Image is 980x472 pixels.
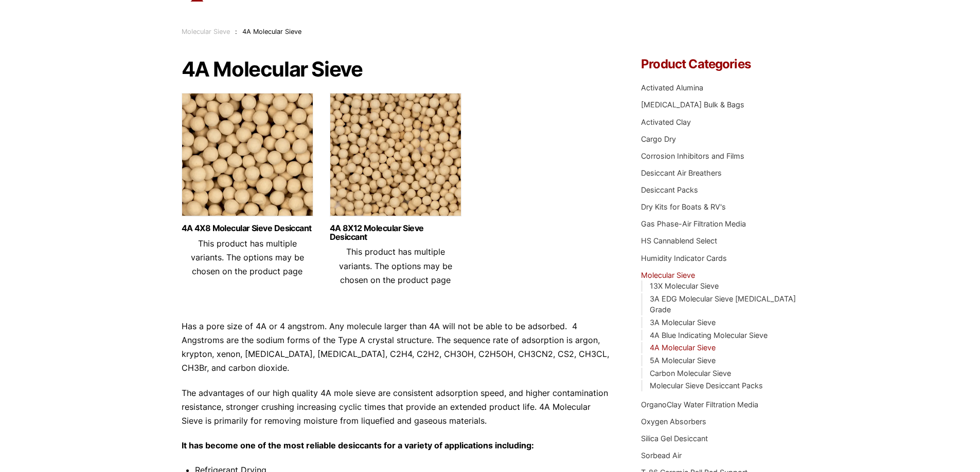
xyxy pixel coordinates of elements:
a: OrganoClay Water Filtration Media [641,400,758,409]
a: Desiccant Packs [641,185,698,194]
a: 5A Molecular Sieve [650,356,716,365]
a: Carbon Molecular Sieve [650,369,731,377]
p: Has a pore size of 4A or 4 angstrom. Any molecule larger than 4A will not be able to be adsorbed.... [182,319,611,375]
a: Activated Alumina [641,83,703,92]
span: This product has multiple variants. The options may be chosen on the product page [191,238,304,276]
a: Oxygen Absorbers [641,417,706,426]
a: Activated Clay [641,118,691,126]
a: Molecular Sieve [182,28,230,35]
p: The advantages of our high quality 4A mole sieve are consistent adsorption speed, and higher cont... [182,386,611,428]
a: 4A Molecular Sieve [650,343,716,352]
a: Humidity Indicator Cards [641,254,727,262]
span: 4A Molecular Sieve [242,28,301,35]
h1: 4A Molecular Sieve [182,58,611,81]
a: 13X Molecular Sieve [650,281,719,290]
a: Dry Kits for Boats & RV's [641,202,726,211]
a: Gas Phase-Air Filtration Media [641,219,746,228]
a: Molecular Sieve Desiccant Packs [650,381,763,390]
a: Silica Gel Desiccant [641,434,708,443]
h4: Product Categories [641,58,798,70]
a: Desiccant Air Breathers [641,168,722,177]
a: 3A Molecular Sieve [650,318,716,327]
a: Molecular Sieve [641,271,695,279]
a: 4A Blue Indicating Molecular Sieve [650,331,768,339]
span: : [235,28,237,35]
a: 4A 4X8 Molecular Sieve Desiccant [182,224,313,233]
strong: It has become one of the most reliable desiccants for a variety of applications including: [182,440,534,450]
a: HS Cannablend Select [641,236,717,245]
a: Sorbead Air [641,451,682,460]
span: This product has multiple variants. The options may be chosen on the product page [339,247,452,285]
a: Cargo Dry [641,135,676,143]
a: 3A EDG Molecular Sieve [MEDICAL_DATA] Grade [650,294,796,314]
a: Corrosion Inhibitors and Films [641,152,744,160]
a: [MEDICAL_DATA] Bulk & Bags [641,100,744,109]
a: 4A 8X12 Molecular Sieve Desiccant [330,224,461,241]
